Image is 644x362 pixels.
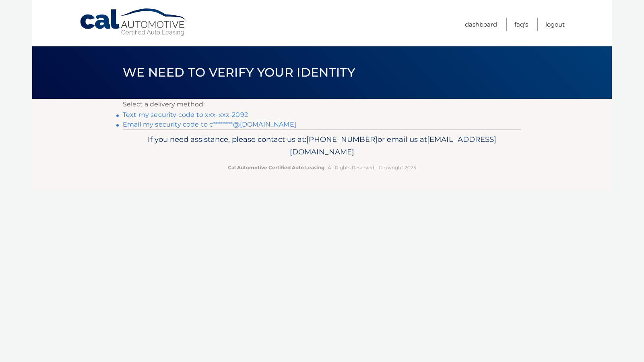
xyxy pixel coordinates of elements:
[545,18,565,31] a: Logout
[123,121,296,128] a: Email my security code to c********@[DOMAIN_NAME]
[128,133,516,159] p: If you need assistance, please contact us at: or email us at
[123,65,355,80] span: We need to verify your identity
[128,163,516,172] p: - All Rights Reserved - Copyright 2025
[123,111,248,119] a: Text my security code to xxx-xxx-2092
[306,135,378,144] span: [PHONE_NUMBER]
[514,18,528,31] a: FAQ's
[123,99,521,110] p: Select a delivery method:
[79,8,188,37] a: Cal Automotive
[465,18,497,31] a: Dashboard
[228,164,324,171] strong: Cal Automotive Certified Auto Leasing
